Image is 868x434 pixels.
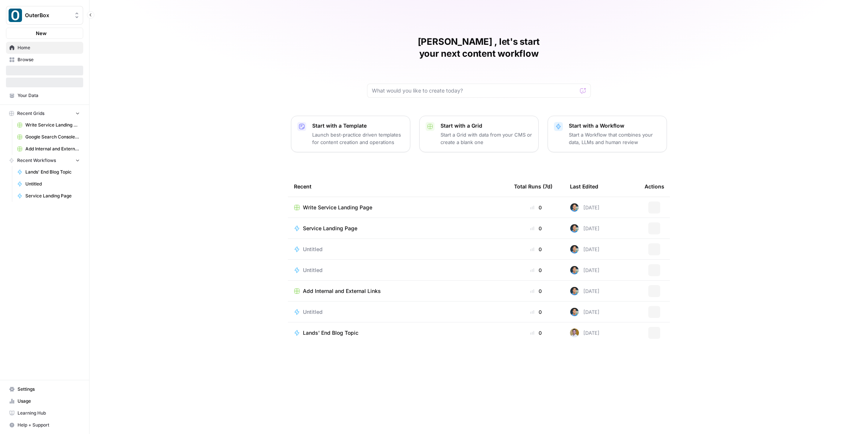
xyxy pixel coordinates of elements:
p: Start with a Grid [441,122,532,129]
button: Start with a GridStart a Grid with data from your CMS or create a blank one [419,116,539,152]
button: Help + Support [6,419,83,431]
a: Add Internal and External Links [294,287,502,295]
img: OuterBox Logo [9,9,22,22]
p: Start a Grid with data from your CMS or create a blank one [441,131,532,146]
button: Start with a TemplateLaunch best-practice driven templates for content creation and operations [291,116,410,152]
a: Lands' End Blog Topic [294,329,502,337]
span: Recent Grids [17,110,44,117]
div: [DATE] [570,307,599,316]
a: Untitled [294,246,502,253]
div: 0 [514,308,558,316]
span: Recent Workflows [17,157,56,164]
div: [DATE] [570,203,599,212]
span: Untitled [303,308,323,316]
div: 0 [514,266,558,274]
span: Google Search Console - [URL][DOMAIN_NAME] [25,134,80,140]
p: Start with a Template [312,122,404,129]
div: 0 [514,287,558,295]
span: Untitled [303,266,323,274]
a: Service Landing Page [14,190,83,202]
a: Add Internal and External Links [14,143,83,155]
img: pjmr2rzfzp8tt4taljk74op08pqg [570,245,579,254]
a: Settings [6,383,83,395]
span: Untitled [25,181,80,187]
button: Start with a WorkflowStart a Workflow that combines your data, LLMs and human review [548,116,667,152]
span: Service Landing Page [303,225,357,232]
p: Start a Workflow that combines your data, LLMs and human review [569,131,661,146]
a: Write Service Landing Page [14,119,83,131]
div: [DATE] [570,245,599,254]
div: 0 [514,225,558,232]
p: Start with a Workflow [569,122,661,129]
button: Recent Grids [6,108,83,119]
span: Help + Support [18,422,80,428]
p: Launch best-practice driven templates for content creation and operations [312,131,404,146]
div: [DATE] [570,328,599,337]
div: 0 [514,246,558,253]
span: Service Landing Page [25,193,80,199]
a: Browse [6,54,83,66]
div: [DATE] [570,287,599,296]
span: Your Data [18,92,80,99]
div: Total Runs (7d) [514,176,552,197]
span: Add Internal and External Links [25,146,80,152]
a: Write Service Landing Page [294,204,502,211]
img: pjmr2rzfzp8tt4taljk74op08pqg [570,203,579,212]
span: Write Service Landing Page [303,204,372,211]
span: New [36,29,47,37]
a: Home [6,42,83,54]
span: Home [18,44,80,51]
h1: [PERSON_NAME] , let's start your next content workflow [367,36,591,60]
span: Lands' End Blog Topic [25,169,80,175]
button: New [6,28,83,39]
img: xo9bwla99ahgkutcvz8gzxlfnxk8 [570,328,579,337]
div: 0 [514,204,558,211]
img: pjmr2rzfzp8tt4taljk74op08pqg [570,307,579,316]
span: Learning Hub [18,410,80,416]
span: Lands' End Blog Topic [303,329,358,337]
div: [DATE] [570,266,599,275]
div: [DATE] [570,224,599,233]
img: pjmr2rzfzp8tt4taljk74op08pqg [570,287,579,296]
a: Service Landing Page [294,225,502,232]
a: Untitled [294,308,502,316]
a: Learning Hub [6,407,83,419]
a: Untitled [14,178,83,190]
div: Last Edited [570,176,598,197]
span: Untitled [303,246,323,253]
span: Browse [18,56,80,63]
span: OuterBox [25,12,70,19]
div: 0 [514,329,558,337]
img: pjmr2rzfzp8tt4taljk74op08pqg [570,224,579,233]
input: What would you like to create today? [372,87,577,94]
a: Untitled [294,266,502,274]
img: pjmr2rzfzp8tt4taljk74op08pqg [570,266,579,275]
a: Usage [6,395,83,407]
div: Recent [294,176,502,197]
button: Recent Workflows [6,155,83,166]
a: Your Data [6,90,83,102]
span: Add Internal and External Links [303,287,381,295]
a: Google Search Console - [URL][DOMAIN_NAME] [14,131,83,143]
a: Lands' End Blog Topic [14,166,83,178]
span: Settings [18,386,80,393]
span: Usage [18,398,80,405]
div: Actions [645,176,664,197]
button: Workspace: OuterBox [6,6,83,25]
span: Write Service Landing Page [25,122,80,128]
